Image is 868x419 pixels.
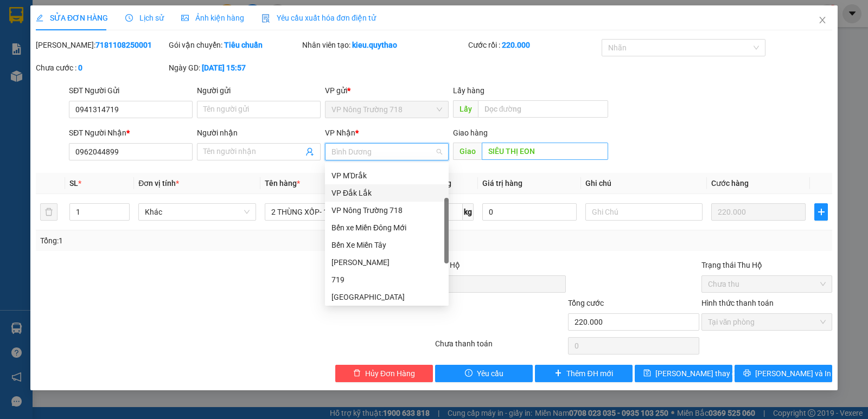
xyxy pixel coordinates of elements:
b: [DATE] 15:57 [202,63,246,72]
span: SL [69,179,78,188]
span: Cước hàng [711,179,749,188]
div: Nhân viên tạo: [302,39,467,51]
span: clock-circle [125,14,133,22]
div: [PERSON_NAME] [331,256,442,268]
div: VP M'Drắk [331,170,442,182]
div: VP gửi [325,85,449,96]
button: exclamation-circleYêu cầu [435,365,533,382]
input: Dọc đường [482,143,609,160]
div: SĐT Người Nhận [69,127,193,139]
input: Ghi Chú [585,203,703,221]
span: Tại văn phòng [708,314,826,330]
span: edit [36,14,43,22]
span: Hủy Đơn Hàng [365,368,415,379]
b: kieu.quythao [352,41,397,49]
span: Yêu cầu xuất hóa đơn điện tử [261,14,376,22]
span: close [818,16,827,24]
div: Bến Xe Miền Tây [325,236,449,254]
button: Close [807,5,838,36]
div: Người gửi [197,85,321,96]
input: VD: Bàn, Ghế [265,203,382,221]
span: Lịch sử [125,14,164,22]
span: Giao [453,143,482,160]
div: Cước rồi : [468,39,599,51]
button: deleteHủy Đơn Hàng [335,365,433,382]
button: plus [814,203,828,221]
div: Gói vận chuyển: [169,39,299,51]
span: Increase Value [117,204,129,212]
span: up [120,205,127,212]
th: Ghi chú [581,173,707,194]
span: Giao hàng [453,128,488,137]
div: VP Nông Trường 718 [325,202,449,219]
button: printer[PERSON_NAME] và In [735,365,832,382]
div: VP M'Drắk [325,167,449,184]
span: Ảnh kiện hàng [181,14,244,22]
label: Hình thức thanh toán [701,299,774,307]
span: Tên hàng [265,179,300,188]
div: Tổng: 1 [40,235,336,247]
input: 0 [711,203,806,221]
span: Chưa thu [708,276,826,292]
span: Thêm ĐH mới [566,368,612,379]
span: printer [743,369,751,378]
span: save [643,369,651,378]
div: VP Đắk Lắk [325,184,449,202]
span: Đơn vị tính [138,179,179,188]
span: Tổng cước [568,299,604,307]
span: kg [463,203,474,221]
span: plus [815,208,827,216]
div: Chưa cước : [36,62,167,74]
div: Người nhận [197,127,321,139]
span: Yêu cầu [477,368,503,379]
span: Lấy [453,100,478,118]
span: Bình Dương [331,144,442,160]
button: plusThêm ĐH mới [535,365,633,382]
div: VP Đắk Lắk [331,187,442,199]
span: [PERSON_NAME] và In [755,368,831,379]
b: 0 [78,63,82,72]
span: down [120,213,127,220]
div: Ngày GD: [169,62,299,74]
input: Dọc đường [478,100,609,118]
span: user-add [305,147,314,156]
span: plus [554,369,562,378]
div: Trạng thái Thu Hộ [701,259,832,271]
span: Thu Hộ [435,261,460,269]
b: Tiêu chuẩn [224,41,263,49]
div: Bến xe Miền Đông Mới [325,219,449,236]
span: VP Nông Trường 718 [331,101,442,118]
span: picture [181,14,189,22]
span: SỬA ĐƠN HÀNG [36,14,108,22]
span: Giá trị hàng [482,179,522,188]
div: Chưa thanh toán [434,338,567,357]
span: Lấy hàng [453,86,484,95]
div: Bình Phước [325,288,449,306]
div: Bến xe Miền Đông Mới [331,222,442,234]
div: SĐT Người Gửi [69,85,193,96]
button: save[PERSON_NAME] thay đổi [635,365,732,382]
div: [PERSON_NAME]: [36,39,167,51]
button: delete [40,203,58,221]
span: Decrease Value [117,212,129,220]
b: 7181108250001 [95,41,152,49]
div: [GEOGRAPHIC_DATA] [331,291,442,303]
div: VP Nông Trường 718 [331,204,442,216]
span: exclamation-circle [465,369,473,378]
div: 719 [325,271,449,288]
div: Bến Xe Miền Tây [331,239,442,251]
span: VP Nhận [325,128,355,137]
div: 719 [331,274,442,286]
span: Khác [145,204,249,220]
div: Hòa Tiến [325,254,449,271]
b: 220.000 [502,41,530,49]
img: icon [261,14,270,23]
span: [PERSON_NAME] thay đổi [655,368,742,379]
span: delete [353,369,361,378]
